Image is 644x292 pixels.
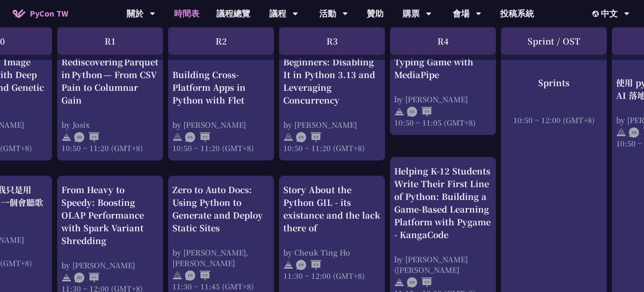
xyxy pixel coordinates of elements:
[172,68,270,107] div: Building Cross-Platform Apps in Python with Flet
[394,277,404,287] img: svg+xml;base64,PHN2ZyB4bWxucz0iaHR0cDovL3d3dy53My5vcmcvMjAwMC9zdmciIHdpZHRoPSIyNCIgaGVpZ2h0PSIyNC...
[61,183,159,247] div: From Heavy to Speedy: Boosting OLAP Performance with Spark Variant Shredding
[61,132,72,142] img: svg+xml;base64,PHN2ZyB4bWxucz0iaHR0cDovL3d3dy53My5vcmcvMjAwMC9zdmciIHdpZHRoPSIyNCIgaGVpZ2h0PSIyNC...
[61,119,159,130] div: by Josix
[394,254,492,275] div: by [PERSON_NAME] ([PERSON_NAME]
[501,27,607,55] div: Sprint / OST
[172,132,182,142] img: svg+xml;base64,PHN2ZyB4bWxucz0iaHR0cDovL3d3dy53My5vcmcvMjAwMC9zdmciIHdpZHRoPSIyNCIgaGVpZ2h0PSIyNC...
[4,3,77,24] a: PyCon TW
[394,117,492,128] div: 10:50 ~ 11:05 (GMT+8)
[394,94,492,104] div: by [PERSON_NAME]
[13,9,25,18] img: Home icon of PyCon TW 2025
[283,183,381,281] a: Story About the Python GIL - its existance and the lack there of by Cheuk Ting Ho 11:30 ~ 12:00 (...
[61,143,159,153] div: 10:50 ~ 11:20 (GMT+8)
[407,107,432,117] img: ENEN.5a408d1.svg
[172,270,182,281] img: svg+xml;base64,PHN2ZyB4bWxucz0iaHR0cDovL3d3dy53My5vcmcvMjAwMC9zdmciIHdpZHRoPSIyNCIgaGVpZ2h0PSIyNC...
[616,128,626,138] img: svg+xml;base64,PHN2ZyB4bWxucz0iaHR0cDovL3d3dy53My5vcmcvMjAwMC9zdmciIHdpZHRoPSIyNCIgaGVpZ2h0PSIyNC...
[283,247,381,258] div: by Cheuk Ting Ho
[283,119,381,130] div: by [PERSON_NAME]
[279,27,385,55] div: R3
[592,11,601,17] img: Locale Icon
[172,119,270,130] div: by [PERSON_NAME]
[57,27,163,55] div: R1
[407,277,432,287] img: ENEN.5a408d1.svg
[283,260,293,270] img: svg+xml;base64,PHN2ZyB4bWxucz0iaHR0cDovL3d3dy53My5vcmcvMjAwMC9zdmciIHdpZHRoPSIyNCIgaGVpZ2h0PSIyNC...
[283,132,293,142] img: svg+xml;base64,PHN2ZyB4bWxucz0iaHR0cDovL3d3dy53My5vcmcvMjAwMC9zdmciIHdpZHRoPSIyNCIgaGVpZ2h0PSIyNC...
[390,27,496,55] div: R4
[61,260,159,270] div: by [PERSON_NAME]
[172,143,270,153] div: 10:50 ~ 11:20 (GMT+8)
[172,183,270,234] div: Zero to Auto Docs: Using Python to Generate and Deploy Static Sites
[61,56,159,107] div: Rediscovering Parquet in Python — From CSV Pain to Columnar Gain
[172,281,270,292] div: 11:30 ~ 11:45 (GMT+8)
[185,132,210,142] img: ENEN.5a408d1.svg
[394,165,492,241] div: Helping K-12 Students Write Their First Line of Python: Building a Game-Based Learning Platform w...
[296,260,321,270] img: ENEN.5a408d1.svg
[74,132,100,142] img: ZHEN.371966e.svg
[168,27,274,55] div: R2
[172,183,270,292] a: Zero to Auto Docs: Using Python to Generate and Deploy Static Sites by [PERSON_NAME], [PERSON_NAM...
[283,143,381,153] div: 10:50 ~ 11:20 (GMT+8)
[185,270,210,281] img: ENEN.5a408d1.svg
[61,30,159,128] a: Rediscovering Parquet in Python — From CSV Pain to Columnar Gain by Josix 10:50 ~ 11:20 (GMT+8)
[30,7,68,20] span: PyCon TW
[505,115,603,125] div: 10:50 ~ 12:00 (GMT+8)
[394,30,492,128] a: Spell it with Sign Language: An Asl Typing Game with MediaPipe by [PERSON_NAME] 10:50 ~ 11:05 (GM...
[283,183,381,234] div: Story About the Python GIL - its existance and the lack there of
[172,247,270,268] div: by [PERSON_NAME], [PERSON_NAME]
[283,270,381,281] div: 11:30 ~ 12:00 (GMT+8)
[172,30,270,115] a: Building Cross-Platform Apps in Python with Flet by [PERSON_NAME] 10:50 ~ 11:20 (GMT+8)
[61,272,72,283] img: svg+xml;base64,PHN2ZyB4bWxucz0iaHR0cDovL3d3dy53My5vcmcvMjAwMC9zdmciIHdpZHRoPSIyNCIgaGVpZ2h0PSIyNC...
[394,107,404,117] img: svg+xml;base64,PHN2ZyB4bWxucz0iaHR0cDovL3d3dy53My5vcmcvMjAwMC9zdmciIHdpZHRoPSIyNCIgaGVpZ2h0PSIyNC...
[283,30,381,153] a: An Introduction to the GIL for Python Beginners: Disabling It in Python 3.13 and Leveraging Concu...
[283,30,381,107] div: An Introduction to the GIL for Python Beginners: Disabling It in Python 3.13 and Leveraging Concu...
[74,272,100,283] img: ZHEN.371966e.svg
[505,76,603,89] div: Sprints
[296,132,321,142] img: ENEN.5a408d1.svg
